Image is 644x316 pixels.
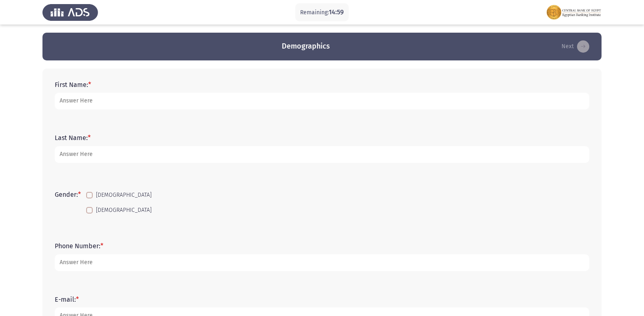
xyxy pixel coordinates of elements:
[55,242,103,250] label: Phone Number:
[329,8,344,16] span: 14:59
[55,93,589,109] input: add answer text
[96,205,152,215] span: [DEMOGRAPHIC_DATA]
[300,7,344,18] p: Remaining:
[559,40,592,53] button: load next page
[55,81,91,89] label: First Name:
[282,41,330,51] h3: Demographics
[55,191,81,198] label: Gender:
[96,190,152,200] span: [DEMOGRAPHIC_DATA]
[42,1,98,24] img: Assess Talent Management logo
[546,1,602,24] img: Assessment logo of EBI Analytical Thinking FOCUS Assessment EN
[55,296,79,303] label: E-mail:
[55,134,91,142] label: Last Name:
[55,146,589,163] input: add answer text
[55,254,589,271] input: add answer text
